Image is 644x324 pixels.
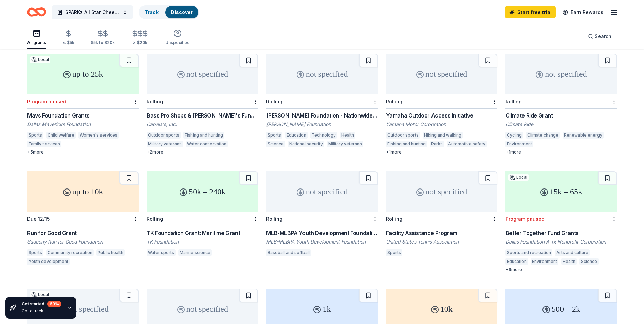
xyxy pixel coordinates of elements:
div: Marine science [178,249,212,256]
div: Cycling [505,132,523,139]
div: Military veterans [147,141,183,147]
div: Baseball and softball [266,249,311,256]
div: Due 12/15 [27,216,50,222]
div: Child welfare [46,132,76,139]
div: not specified [505,54,617,94]
div: Water sports [147,249,176,256]
div: Rolling [147,216,163,222]
div: Rolling [147,98,163,104]
a: not specifiedRollingMLB-MLBPA Youth Development Foundation Grant ProgramMLB-MLBPA Youth Developme... [266,171,378,258]
div: Dallas Foundation A Tx Nonprofit Corporation [505,238,617,245]
div: Hiking and walking [423,132,463,139]
div: Youth development [27,258,70,265]
div: Unspecified [165,40,190,46]
div: Environment [531,258,558,265]
button: SPARKz All Star Cheer Gym Fundraiser [52,5,133,19]
div: Get started [22,301,61,307]
div: + 2 more [147,149,258,155]
div: National security [288,141,324,147]
div: Sports [27,249,43,256]
div: > $20k [131,40,149,46]
div: Sports [27,132,43,139]
a: Track [145,9,159,15]
div: Rolling [386,216,402,222]
span: SPARKz All Star Cheer Gym Fundraiser [65,8,119,16]
div: Run for Good Grant [27,229,139,237]
div: Rolling [266,98,282,104]
div: MLB-MLBPA Youth Development Foundation Grant Program [266,229,378,237]
div: + 1 more [386,149,497,155]
div: Outdoor sports [386,132,420,139]
div: Automotive safety [447,141,487,147]
button: TrackDiscover [139,5,199,19]
div: United States Tennis Association [386,238,497,245]
div: 15k – 65k [505,171,617,212]
a: not specifiedRollingBass Pro Shops & [PERSON_NAME]'s FundingCabela's, Inc.Outdoor sportsFishing a... [147,54,258,155]
button: All grants [27,26,46,49]
div: Water conservation [186,141,228,147]
div: Program paused [505,216,545,222]
a: up to 10kDue 12/15Run for Good GrantSaucony Run for Good FoundationSportsCommunity recreationPubl... [27,171,139,267]
div: + 9 more [505,267,617,272]
div: + 1 more [505,149,617,155]
div: [PERSON_NAME] Foundation [266,121,378,128]
div: up to 10k [27,171,139,212]
div: Community recreation [46,249,94,256]
div: + 5 more [27,149,139,155]
div: [PERSON_NAME] Foundation - Nationwide Grants [266,111,378,120]
div: up to 25k [27,54,139,94]
div: Military veterans [327,141,363,147]
button: > $20k [131,27,149,49]
div: Yamaha Motor Corporation [386,121,497,128]
div: Outdoor sports [147,132,181,139]
div: TK Foundation [147,238,258,245]
a: not specifiedRollingClimate Ride GrantClimate RideCyclingClimate changeRenewable energyEnvironmen... [505,54,617,155]
a: Earn Rewards [558,6,607,18]
div: Technology [310,132,337,139]
div: Climate change [526,132,560,139]
div: Program paused [27,98,66,104]
div: Climate Ride Grant [505,111,617,120]
div: Rolling [266,216,282,222]
div: Bass Pro Shops & [PERSON_NAME]'s Funding [147,111,258,120]
div: not specified [266,171,378,212]
a: 15k – 65kLocalProgram pausedBetter Together Fund GrantsDallas Foundation A Tx Nonprofit Corporati... [505,171,617,272]
div: Cabela's, Inc. [147,121,258,128]
button: $5k to $20k [91,27,115,49]
div: Science [579,258,599,265]
span: Search [595,32,611,40]
div: Fishing and hunting [386,141,427,147]
a: not specifiedRollingYamaha Outdoor Access InitiativeYamaha Motor CorporationOutdoor sportsHiking ... [386,54,497,155]
a: Discover [171,9,193,15]
div: Dallas Mavericks Foundation [27,121,139,128]
div: All grants [27,40,46,46]
button: Search [583,30,617,43]
div: not specified [147,54,258,94]
div: Sports and recreation [505,249,552,256]
div: Better Together Fund Grants [505,229,617,237]
div: Health [561,258,577,265]
a: not specifiedRolling[PERSON_NAME] Foundation - Nationwide Grants[PERSON_NAME] FoundationSportsEdu... [266,54,378,149]
div: Parks [430,141,444,147]
div: Renewable energy [563,132,604,139]
div: Family services [27,141,61,147]
div: not specified [386,171,497,212]
div: Health [340,132,355,139]
div: 50k – 240k [147,171,258,212]
div: not specified [266,54,378,94]
div: MLB-MLBPA Youth Development Foundation [266,238,378,245]
div: Sports [386,249,402,256]
div: Science [266,141,285,147]
div: Sports [266,132,282,139]
a: Start free trial [505,6,556,18]
a: 50k – 240kRollingTK Foundation Grant: Maritime GrantTK FoundationWater sportsMarine science [147,171,258,258]
div: Education [285,132,308,139]
div: Fishing and hunting [183,132,224,139]
button: ≤ $5k [62,27,74,49]
div: Local [508,174,529,181]
div: Women's services [78,132,119,139]
div: Saucony Run for Good Foundation [27,238,139,245]
div: Mavs Foundation Grants [27,111,139,120]
a: Home [27,4,46,20]
div: Climate Ride [505,121,617,128]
